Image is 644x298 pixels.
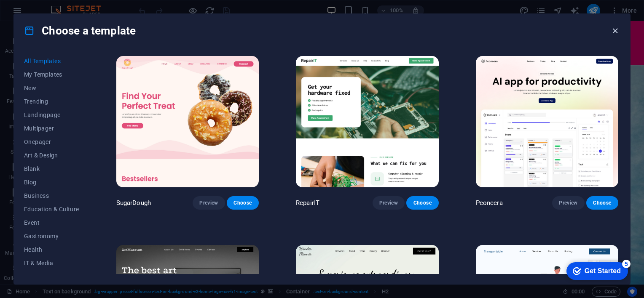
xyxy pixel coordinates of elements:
[24,68,79,81] button: My Templates
[116,199,151,207] p: SugarDough
[24,192,79,199] span: Business
[24,135,79,149] button: Onepager
[24,125,79,132] span: Multipager
[24,189,79,202] button: Business
[379,200,398,206] span: Preview
[373,196,405,210] button: Preview
[24,85,79,91] span: New
[24,71,79,78] span: My Templates
[24,270,79,283] button: Legal & Finance
[24,138,79,145] span: Onepager
[476,199,503,207] p: Peoneera
[233,200,252,206] span: Choose
[413,200,432,206] span: Choose
[24,95,79,108] button: Trending
[24,273,79,280] span: Legal & Finance
[24,219,79,226] span: Event
[24,98,79,105] span: Trending
[24,58,79,64] span: All Templates
[24,165,79,172] span: Blank
[24,246,79,253] span: Health
[593,200,612,206] span: Choose
[24,162,79,176] button: Blank
[24,122,79,135] button: Multipager
[24,243,79,256] button: Health
[476,56,618,187] img: Peoneera
[24,216,79,229] button: Event
[116,56,259,187] img: SugarDough
[24,256,79,270] button: IT & Media
[227,196,259,210] button: Choose
[24,179,79,186] span: Blog
[193,196,225,210] button: Preview
[7,4,68,22] div: Get Started 5 items remaining, 0% complete
[24,202,79,216] button: Education & Culture
[24,108,79,122] button: Landingpage
[24,24,136,37] h4: Choose a template
[24,152,79,159] span: Art & Design
[24,176,79,189] button: Blog
[24,54,79,68] button: All Templates
[24,260,79,266] span: IT & Media
[24,233,79,239] span: Gastronomy
[24,206,79,213] span: Education & Culture
[24,112,79,118] span: Landingpage
[559,200,577,206] span: Preview
[296,56,438,187] img: RepairIT
[24,149,79,162] button: Art & Design
[199,200,218,206] span: Preview
[62,2,71,10] div: 5
[406,196,438,210] button: Choose
[24,81,79,95] button: New
[296,199,319,207] p: RepairIT
[552,196,584,210] button: Preview
[25,9,61,17] div: Get Started
[24,229,79,243] button: Gastronomy
[586,196,618,210] button: Choose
